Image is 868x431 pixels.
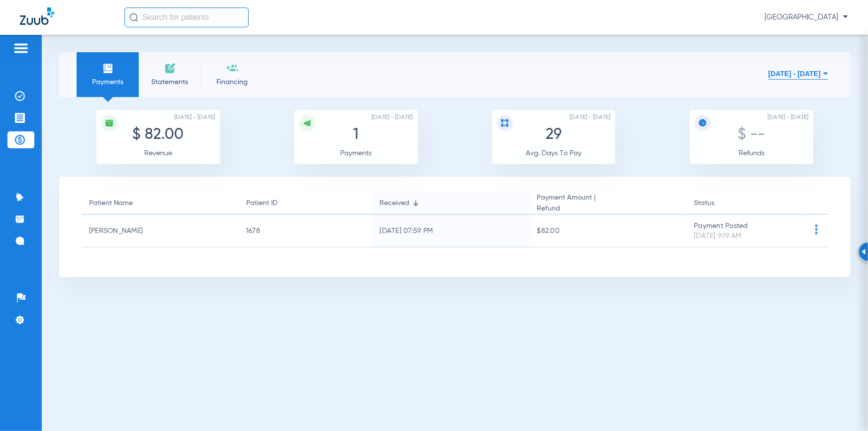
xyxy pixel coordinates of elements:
[862,249,866,255] img: Arrow
[303,118,312,127] img: icon
[738,127,766,142] span: $ --
[82,215,239,247] td: [PERSON_NAME]
[526,150,581,157] span: Avg. Days To Pay
[570,112,610,122] span: [DATE] - [DATE]
[246,198,278,209] div: Patient ID
[537,192,679,214] div: Payment Amount |Refund
[174,112,215,122] span: [DATE] - [DATE]
[537,192,596,214] div: Payment Amount |
[537,203,596,214] span: Refund
[105,118,114,127] img: icon
[380,198,410,209] div: Received
[500,118,509,127] img: icon
[146,77,193,87] span: Statements
[226,62,238,74] img: financing icon
[84,77,131,87] span: Payments
[530,215,687,247] td: $82.00
[694,198,715,209] div: Status
[208,77,256,87] span: Financing
[353,127,359,142] span: 1
[769,64,828,84] button: [DATE] - [DATE]
[340,150,372,157] span: Payments
[694,198,797,209] div: Status
[239,215,373,247] td: 1678
[89,198,133,209] div: Patient Name
[129,13,138,22] img: Search Icon
[380,198,522,209] div: Received
[765,12,848,22] span: [GEOGRAPHIC_DATA]
[373,215,530,247] td: [DATE] 07:59 PM
[132,127,184,142] span: $ 82.00
[698,118,707,127] img: icon
[372,112,413,122] span: [DATE] - [DATE]
[810,224,823,234] img: group-dot-blue.svg
[144,150,172,157] span: Revenue
[102,62,114,74] img: payments icon
[89,198,231,209] div: Patient Name
[818,383,868,431] iframe: Chat Widget
[768,112,808,122] span: [DATE] - [DATE]
[694,222,749,229] span: Payment Posted
[164,62,176,74] img: invoices icon
[739,150,765,157] span: Refunds
[546,127,562,142] span: 29
[13,42,29,54] img: hamburger-icon
[246,198,365,209] div: Patient ID
[124,7,249,27] input: Search for patients
[20,7,54,25] img: Zuub Logo
[694,232,742,239] span: [DATE] 9:19 AM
